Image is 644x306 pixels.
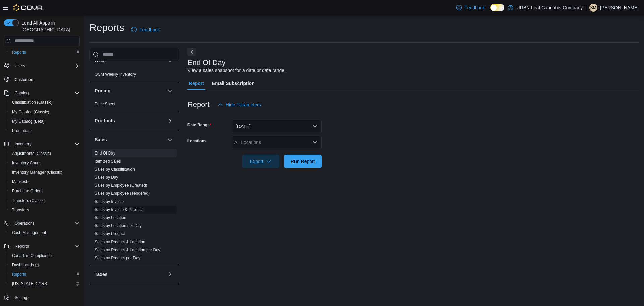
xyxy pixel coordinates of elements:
span: Transfers [9,206,80,214]
span: Inventory Count [12,160,41,166]
a: OCM Weekly Inventory [95,72,136,77]
a: End Of Day [95,151,115,156]
span: Canadian Compliance [9,252,80,260]
span: BM [590,4,596,12]
button: Operations [1,219,83,228]
span: Manifests [12,179,29,184]
button: [DATE] [232,120,322,133]
span: Classification (Classic) [12,100,53,105]
button: Settings [1,293,83,302]
span: Hide Parameters [226,101,261,108]
span: Load All Apps in [GEOGRAPHIC_DATA] [19,19,80,33]
button: OCM [166,57,174,65]
span: Inventory [12,140,80,148]
a: Purchase Orders [9,187,45,195]
h3: Products [95,117,115,124]
span: Users [12,62,80,70]
a: My Catalog (Classic) [9,108,52,116]
img: Cova [13,4,43,11]
button: [US_STATE] CCRS [7,279,83,289]
span: Feedback [464,4,485,11]
button: Purchase Orders [7,186,83,196]
span: Settings [15,295,29,300]
button: Taxes [166,270,174,278]
span: Purchase Orders [12,188,43,194]
button: Taxes [95,271,165,278]
a: Price Sheet [95,102,115,106]
button: Sales [95,136,165,143]
button: My Catalog (Classic) [7,107,83,117]
button: Manifests [7,177,83,186]
div: View a sales snapshot for a date or date range. [187,67,286,74]
a: My Catalog (Beta) [9,117,47,125]
a: Sales by Location [95,215,126,220]
span: Email Subscription [212,77,255,90]
span: Cash Management [9,229,80,237]
label: Locations [187,138,207,144]
button: Operations [12,219,37,227]
a: Itemized Sales [95,159,121,164]
span: Operations [15,221,35,226]
a: Transfers [9,206,32,214]
a: Dashboards [9,261,42,269]
span: Customers [12,75,80,84]
div: Sales [89,149,179,265]
button: Open list of options [312,140,318,145]
span: Manifests [9,178,80,186]
a: Settings [12,294,32,302]
button: Products [95,117,165,124]
span: Inventory Manager (Classic) [12,170,62,175]
a: Canadian Compliance [9,252,54,260]
span: Sales by Employee (Created) [95,183,147,188]
button: Canadian Compliance [7,251,83,260]
span: Promotions [12,128,33,133]
button: Reports [1,242,83,251]
span: Customers [15,77,34,82]
button: Export [242,155,279,168]
span: Classification (Classic) [9,98,80,106]
span: Sales by Classification [95,167,135,172]
span: Catalog [12,89,80,97]
span: Sales by Product per Day [95,255,140,261]
div: Pricing [89,100,179,111]
span: My Catalog (Beta) [12,119,45,124]
a: Sales by Product & Location [95,239,145,244]
span: Adjustments (Classic) [12,151,51,156]
a: Sales by Product & Location per Day [95,248,160,252]
a: Cash Management [9,229,49,237]
span: Sales by Product & Location [95,239,145,245]
span: Inventory Count [9,159,80,167]
a: Inventory Manager (Classic) [9,168,65,176]
a: Classification (Classic) [9,98,55,106]
span: My Catalog (Classic) [12,109,49,115]
div: Bailey MacDonald [589,4,597,12]
button: Inventory Manager (Classic) [7,168,83,177]
a: Inventory Count [9,159,43,167]
span: Inventory [15,141,31,147]
a: Sales by Product [95,231,125,236]
button: My Catalog (Beta) [7,117,83,126]
span: Purchase Orders [9,187,80,195]
span: Inventory Manager (Classic) [9,168,80,176]
span: Sales by Location [95,215,126,220]
button: Catalog [1,88,83,98]
h1: Reports [89,21,124,34]
button: Cash Management [7,228,83,237]
button: Sales [166,136,174,144]
span: Reports [12,50,26,55]
span: Dark Mode [490,11,491,11]
button: Customers [1,75,83,84]
span: Sales by Invoice [95,199,124,204]
h3: Report [187,101,210,109]
button: Adjustments (Classic) [7,149,83,158]
button: Inventory [12,140,34,148]
span: Sales by Employee (Tendered) [95,191,150,196]
a: Sales by Day [95,175,118,180]
span: Sales by Invoice & Product [95,207,143,212]
span: Reports [15,244,29,249]
button: Products [166,117,174,125]
button: Reports [7,270,83,279]
button: Next [187,48,196,56]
